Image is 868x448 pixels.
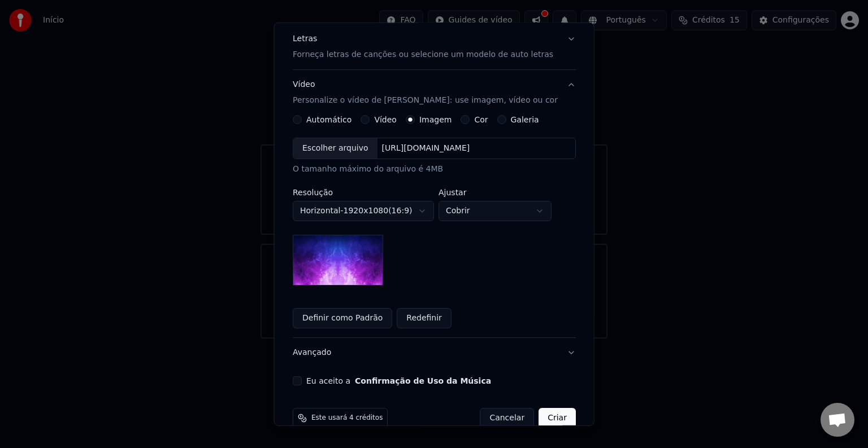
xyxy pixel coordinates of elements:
button: Cancelar [480,408,534,428]
button: LetrasForneça letras de canções ou selecione um modelo de auto letras [293,24,576,69]
div: VídeoPersonalize o vídeo de [PERSON_NAME]: use imagem, vídeo ou cor [293,115,576,337]
label: Cor [474,116,488,124]
div: [URL][DOMAIN_NAME] [377,143,474,154]
label: Eu aceito a [306,377,491,385]
div: Letras [293,33,317,45]
p: Forneça letras de canções ou selecione um modelo de auto letras [293,49,553,60]
div: Vídeo [293,79,558,106]
button: Criar [539,408,576,428]
div: Escolher arquivo [293,138,377,159]
p: Personalize o vídeo de [PERSON_NAME]: use imagem, vídeo ou cor [293,95,558,106]
label: Vídeo [374,116,397,124]
label: Imagem [419,116,451,124]
button: Eu aceito a [355,377,491,385]
label: Ajustar [439,188,552,196]
label: Resolução [293,188,434,196]
button: VídeoPersonalize o vídeo de [PERSON_NAME]: use imagem, vídeo ou cor [293,70,576,115]
span: Este usará 4 créditos [311,414,383,423]
div: O tamanho máximo do arquivo é 4MB [293,164,576,175]
label: Automático [306,116,351,124]
button: Definir como Padrão [293,308,392,328]
button: Redefinir [397,308,452,328]
button: Avançado [293,338,576,367]
label: Galeria [510,116,539,124]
